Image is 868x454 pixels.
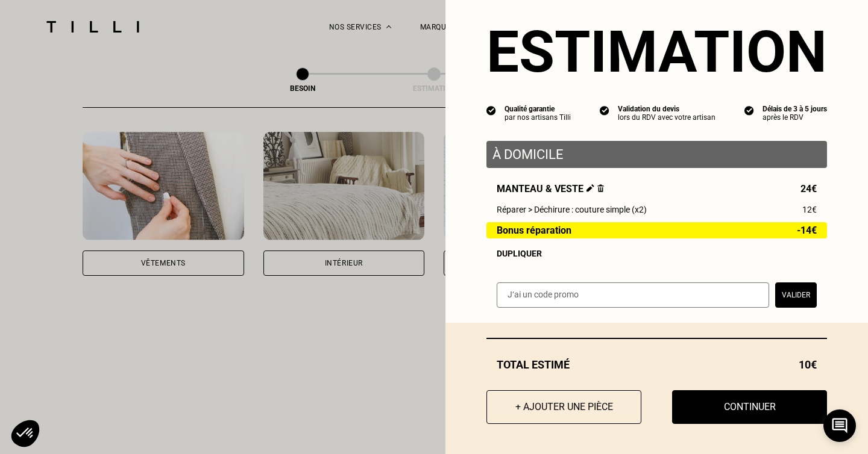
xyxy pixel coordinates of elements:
section: Estimation [486,18,827,86]
img: Éditer [587,184,594,192]
p: À domicile [492,147,821,162]
img: icon list info [600,105,609,116]
button: Valider [775,282,817,308]
img: icon list info [486,105,496,116]
span: Réparer > Déchirure : couture simple (x2) [497,205,647,214]
span: 24€ [800,183,817,194]
span: Manteau & veste [497,183,604,194]
div: par nos artisans Tilli [505,113,571,122]
div: Total estimé [486,358,827,371]
input: J‘ai un code promo [497,282,769,308]
div: après le RDV [763,113,827,122]
div: lors du RDV avec votre artisan [618,113,715,122]
span: 12€ [802,205,817,214]
span: 10€ [799,358,817,371]
div: Validation du devis [618,105,715,113]
span: -14€ [797,225,817,235]
div: Dupliquer [497,249,817,258]
button: Continuer [672,390,827,424]
button: + Ajouter une pièce [486,390,641,424]
div: Délais de 3 à 5 jours [763,105,827,113]
div: Qualité garantie [505,105,571,113]
img: icon list info [744,105,754,116]
span: Bonus réparation [497,225,571,235]
img: Supprimer [597,184,604,192]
